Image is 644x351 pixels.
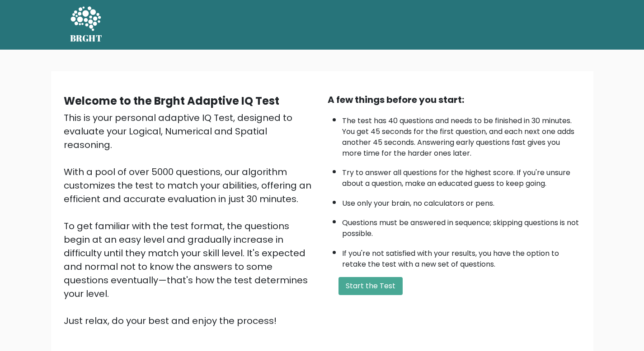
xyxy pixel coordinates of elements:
[70,33,103,44] h5: BRGHT
[342,213,581,239] li: Questions must be answered in sequence; skipping questions is not possible.
[342,194,581,209] li: Use only your brain, no calculators or pens.
[342,244,581,270] li: If you're not satisfied with your results, you have the option to retake the test with a new set ...
[342,163,581,189] li: Try to answer all questions for the highest score. If you're unsure about a question, make an edu...
[342,111,581,159] li: The test has 40 questions and needs to be finished in 30 minutes. You get 45 seconds for the firs...
[338,277,403,295] button: Start the Test
[328,93,581,106] div: A few things before you start:
[70,4,103,46] a: BRGHT
[64,93,279,108] b: Welcome to the Brght Adaptive IQ Test
[64,111,317,328] div: This is your personal adaptive IQ Test, designed to evaluate your Logical, Numerical and Spatial ...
